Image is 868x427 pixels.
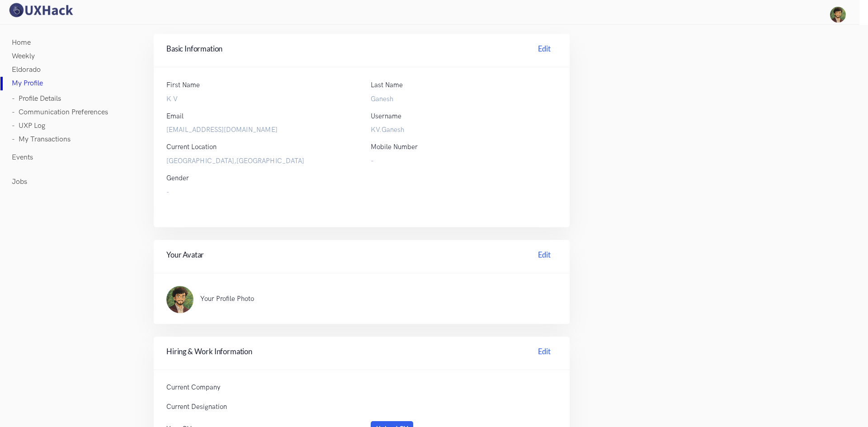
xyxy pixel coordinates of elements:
a: Jobs [12,175,27,189]
a: Edit [532,43,557,57]
label: Ganesh [371,94,557,105]
label: Username [371,111,401,122]
a: - Communication Preferences [12,106,108,119]
a: Edit [532,249,557,263]
h4: Your Avatar [166,249,557,263]
a: Weekly [12,50,35,63]
label: K V [166,94,353,105]
label: Current Location [166,142,217,153]
label: Gender [166,173,189,184]
label: [EMAIL_ADDRESS][DOMAIN_NAME] [166,125,353,136]
label: KV.Ganesh [371,125,557,136]
a: - UXP Log [12,119,45,133]
a: Edit [532,346,557,360]
a: Home [12,36,31,50]
label: - [166,187,557,198]
a: My Profile [12,77,43,90]
a: - Profile Details [12,92,61,106]
p: Current Designation [166,402,353,412]
img: ... [166,286,193,313]
a: Events [12,151,33,164]
label: [GEOGRAPHIC_DATA],[GEOGRAPHIC_DATA] [166,156,353,167]
label: Last Name [371,80,403,91]
a: Eldorado [12,63,41,77]
label: Email [166,111,184,122]
img: UXHack logo [7,2,75,18]
label: First Name [166,80,200,91]
h4: Basic Information [166,43,557,57]
p: Current Company [166,383,353,392]
img: Your profile pic [830,7,846,23]
label: - [371,156,557,167]
h4: Hiring & Work Information [166,346,557,360]
p: Your Profile Photo [200,294,539,304]
a: - My Transactions [12,133,71,146]
label: Mobile Number [371,142,418,153]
